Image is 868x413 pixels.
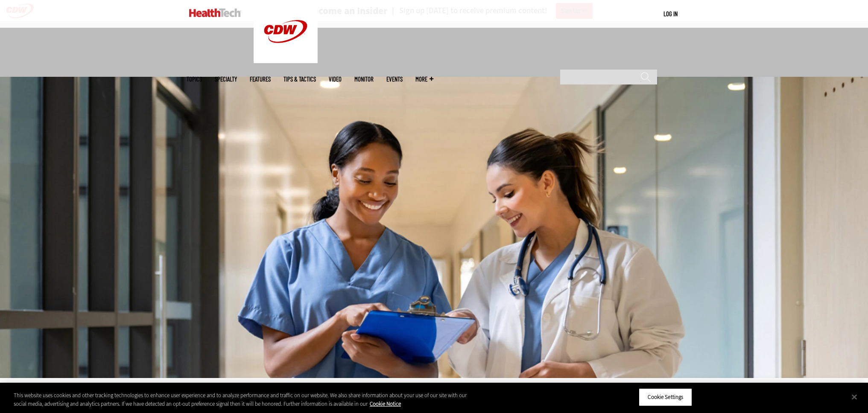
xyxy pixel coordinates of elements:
[663,9,678,18] div: User menu
[215,76,237,82] span: Specialty
[663,10,678,17] a: Log in
[254,56,318,65] a: CDW
[187,76,202,82] span: Topics
[370,400,401,407] a: More information about your privacy
[250,76,271,82] a: Features
[14,391,477,408] div: This website uses cookies and other tracking technologies to enhance user experience and to analy...
[283,76,316,82] a: Tips & Tactics
[415,76,433,82] span: More
[354,76,374,82] a: MonITor
[189,9,241,17] img: Home
[845,387,864,406] button: Close
[329,76,342,82] a: Video
[386,76,403,82] a: Events
[639,388,692,406] button: Cookie Settings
